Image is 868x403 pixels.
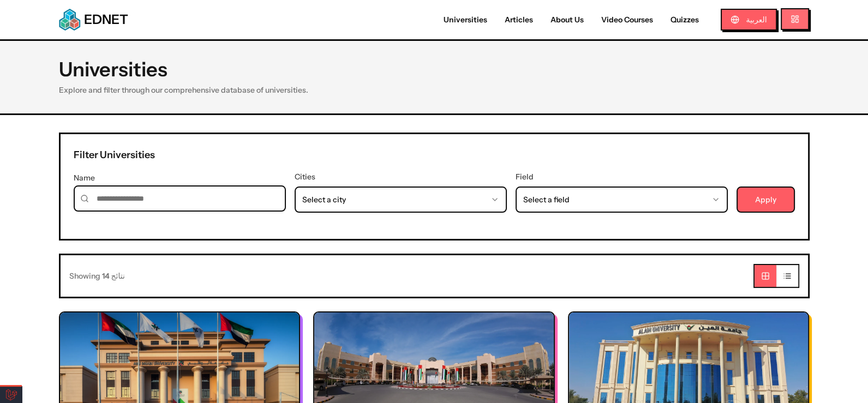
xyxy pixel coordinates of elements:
[542,14,592,26] a: About Us
[84,11,128,28] span: EDNET
[737,187,795,213] button: Apply
[74,147,155,163] h2: Filter Universities
[721,9,776,31] button: العربية
[496,14,542,26] a: Articles
[435,14,496,26] a: Universities
[295,171,507,182] label: Cities
[592,14,662,26] a: Video Courses
[59,58,810,80] h1: Universities
[59,85,810,96] p: Explore and filter through our comprehensive database of universities.
[69,270,125,282] p: Showing نتائج
[755,265,776,287] button: Grid view
[59,9,81,31] img: EDNET
[102,271,110,281] span: 14
[59,9,128,31] a: EDNETEDNET
[74,172,286,183] label: Name
[662,14,708,26] a: Quizzes
[776,265,798,287] button: List view
[516,171,728,182] label: Field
